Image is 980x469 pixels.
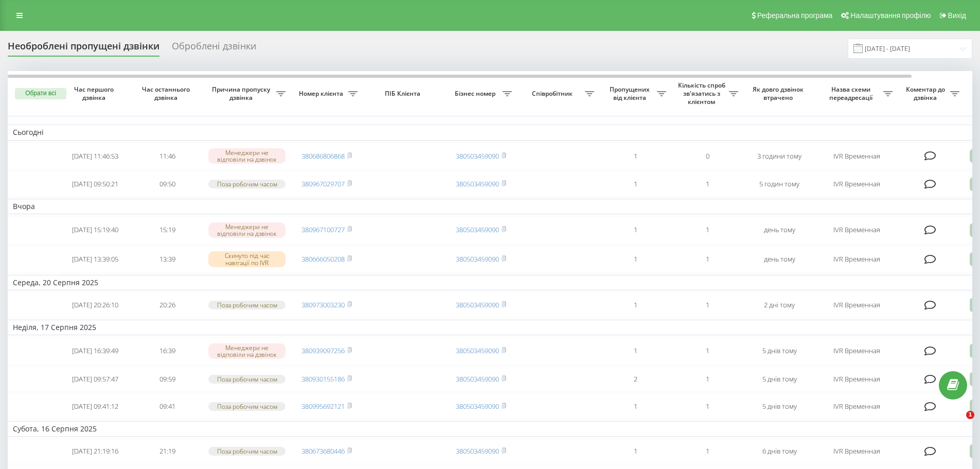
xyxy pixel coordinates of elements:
[743,367,815,392] td: 5 днів тому
[208,148,286,164] div: Менеджери не відповіли на дзвінок
[456,446,499,456] a: 380503459090
[131,367,203,392] td: 09:59
[599,337,671,364] td: 1
[131,143,203,170] td: 11:46
[671,216,743,244] td: 1
[815,246,898,273] td: IVR Временная
[59,367,131,392] td: [DATE] 09:57:47
[208,301,286,309] div: Поза робочим часом
[131,439,203,464] td: 21:19
[522,90,585,98] span: Співробітник
[450,90,503,98] span: Бізнес номер
[815,439,898,464] td: IVR Временная
[59,143,131,170] td: [DATE] 11:46:53
[815,394,898,419] td: IVR Временная
[301,402,345,411] a: 380995692121
[301,446,345,456] a: 380673680446
[456,151,499,161] a: 380503459090
[208,180,286,188] div: Поза робочим часом
[676,81,729,106] span: Кількість спроб зв'язатись з клієнтом
[743,171,815,197] td: 5 годин тому
[757,11,833,20] span: Реферальна програма
[208,447,286,456] div: Поза робочим часом
[301,179,345,188] a: 380967029707
[815,216,898,244] td: IVR Временная
[671,394,743,419] td: 1
[208,85,276,101] span: Причина пропуску дзвінка
[59,246,131,273] td: [DATE] 13:39:05
[301,151,345,161] a: 380686806868
[456,346,499,355] a: 380503459090
[59,439,131,464] td: [DATE] 21:19:16
[743,292,815,318] td: 2 дні тому
[371,90,436,98] span: ПІБ Клієнта
[815,367,898,392] td: IVR Временная
[67,85,123,101] span: Час першого дзвінка
[456,402,499,411] a: 380503459090
[966,411,974,419] span: 1
[671,292,743,318] td: 1
[131,292,203,318] td: 20:26
[456,225,499,234] a: 380503459090
[743,439,815,464] td: 6 днів тому
[456,179,499,188] a: 380503459090
[131,246,203,273] td: 13:39
[59,171,131,197] td: [DATE] 09:50:21
[604,85,657,101] span: Пропущених від клієнта
[15,88,66,99] button: Обрати всі
[59,394,131,419] td: [DATE] 09:41:12
[743,246,815,273] td: день тому
[671,439,743,464] td: 1
[599,367,671,392] td: 2
[131,171,203,197] td: 09:50
[599,143,671,170] td: 1
[456,300,499,309] a: 380503459090
[208,343,286,359] div: Менеджери не відповіли на дзвінок
[208,251,286,267] div: Скинуто під час навігації по IVR
[671,367,743,392] td: 1
[456,254,499,264] a: 380503459090
[599,292,671,318] td: 1
[815,171,898,197] td: IVR Временная
[59,292,131,318] td: [DATE] 20:26:10
[821,85,883,101] span: Назва схеми переадресації
[301,300,345,309] a: 380973003230
[671,246,743,273] td: 1
[456,374,499,384] a: 380503459090
[945,411,970,436] iframe: Intercom live chat
[599,246,671,273] td: 1
[671,337,743,364] td: 1
[208,402,286,411] div: Поза робочим часом
[59,337,131,364] td: [DATE] 16:39:49
[599,439,671,464] td: 1
[301,346,345,355] a: 380939097256
[8,41,159,57] div: Необроблені пропущені дзвінки
[131,216,203,244] td: 15:19
[599,216,671,244] td: 1
[850,11,931,20] span: Налаштування профілю
[815,337,898,364] td: IVR Временная
[301,254,345,264] a: 380666050208
[301,374,345,384] a: 380930155186
[131,394,203,419] td: 09:41
[296,90,348,98] span: Номер клієнта
[752,85,807,101] span: Як довго дзвінок втрачено
[301,225,345,234] a: 380967100727
[815,292,898,318] td: IVR Временная
[139,85,195,101] span: Час останнього дзвінка
[208,222,286,238] div: Менеджери не відповіли на дзвінок
[743,337,815,364] td: 5 днів тому
[743,394,815,419] td: 5 днів тому
[59,216,131,244] td: [DATE] 15:19:40
[172,41,256,57] div: Оброблені дзвінки
[743,216,815,244] td: день тому
[599,394,671,419] td: 1
[131,337,203,364] td: 16:39
[948,11,966,20] span: Вихід
[743,143,815,170] td: 3 години тому
[671,143,743,170] td: 0
[903,85,950,101] span: Коментар до дзвінка
[671,171,743,197] td: 1
[815,143,898,170] td: IVR Временная
[599,171,671,197] td: 1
